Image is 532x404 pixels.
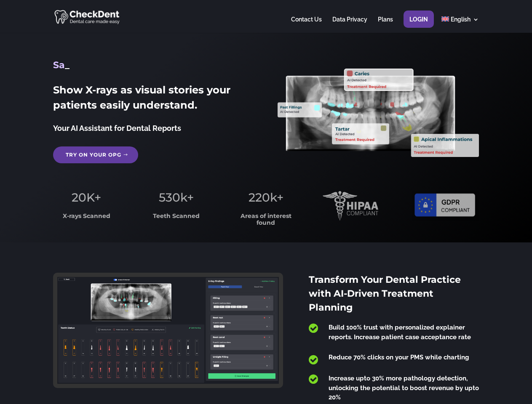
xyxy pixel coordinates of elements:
span:  [309,374,318,385]
span:  [309,354,318,365]
span: 20K+ [72,190,101,205]
span: Reduce 70% clicks on your PMS while charting [329,353,469,361]
h3: Areas of interest found [233,213,299,230]
img: CheckDent AI [54,8,120,25]
a: Contact Us [291,16,322,33]
span: English [451,16,471,23]
img: X_Ray_annotated [278,69,479,157]
span: Transform Your Dental Practice with AI-Driven Treatment Planning [309,274,461,313]
span: 220k+ [249,190,283,205]
a: Try on your OPG [53,146,138,163]
span:  [309,323,318,334]
a: Data Privacy [332,16,367,33]
span: Build 100% trust with personalized explainer reports. Increase patient case acceptance rate [329,324,471,341]
span: Your AI Assistant for Dental Reports [53,124,181,133]
a: English [441,16,479,33]
h2: Show X-rays as visual stories your patients easily understand. [53,82,254,117]
a: Plans [378,16,393,33]
span: Sa [53,59,65,71]
a: Login [409,16,428,33]
span: Increase upto 30% more pathology detection, unlocking the potential to boost revenue by upto 20% [329,375,479,401]
span: 530k+ [159,190,194,205]
span: _ [65,59,70,71]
